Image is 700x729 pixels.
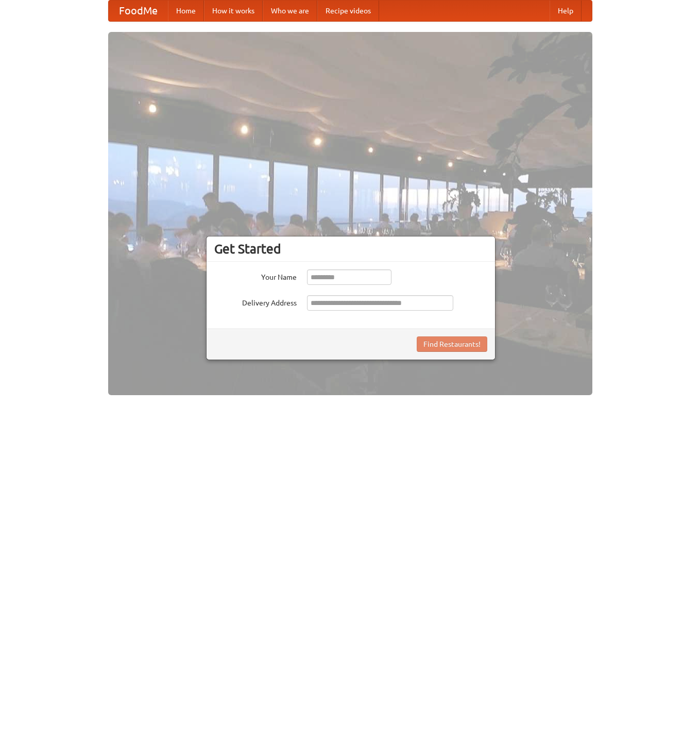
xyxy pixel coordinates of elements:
[109,1,168,21] a: FoodMe
[214,269,297,282] label: Your Name
[168,1,204,21] a: Home
[214,241,487,257] h3: Get Started
[417,336,487,352] button: Find Restaurants!
[204,1,263,21] a: How it works
[550,1,582,21] a: Help
[317,1,379,21] a: Recipe videos
[214,295,297,308] label: Delivery Address
[263,1,317,21] a: Who we are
